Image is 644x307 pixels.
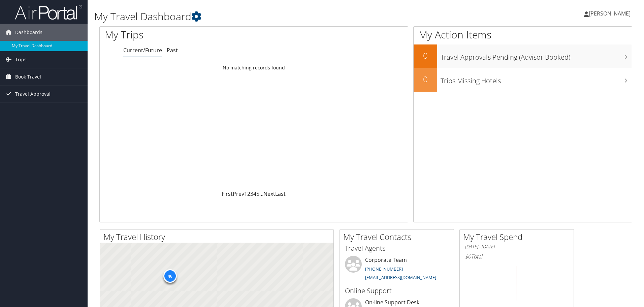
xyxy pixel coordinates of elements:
[247,190,250,197] a: 2
[465,253,471,260] span: $0
[343,231,454,243] h2: My Travel Contacts
[414,73,437,85] h2: 0
[259,190,263,197] span: …
[250,190,253,197] a: 3
[342,256,452,283] li: Corporate Team
[275,190,286,197] a: Last
[15,86,51,102] span: Travel Approval
[94,9,456,24] h1: My Travel Dashboard
[253,190,256,197] a: 4
[441,49,632,62] h3: Travel Approvals Pending (Advisor Booked)
[222,190,233,197] a: First
[414,44,632,68] a: 0Travel Approvals Pending (Advisor Booked)
[345,286,449,296] h3: Online Support
[345,244,449,253] h3: Travel Agents
[584,3,637,24] a: [PERSON_NAME]
[105,28,275,42] h1: My Trips
[123,47,162,54] a: Current/Future
[244,190,247,197] a: 1
[365,274,436,280] a: [EMAIL_ADDRESS][DOMAIN_NAME]
[414,28,632,42] h1: My Action Items
[465,244,569,250] h6: [DATE] - [DATE]
[414,68,632,92] a: 0Trips Missing Hotels
[365,266,403,272] a: [PHONE_NUMBER]
[463,231,574,243] h2: My Travel Spend
[589,10,631,17] span: [PERSON_NAME]
[465,253,569,260] h6: Total
[163,269,177,283] div: 46
[414,50,437,61] h2: 0
[441,73,632,86] h3: Trips Missing Hotels
[167,47,178,54] a: Past
[263,190,275,197] a: Next
[15,68,41,85] span: Book Travel
[256,190,259,197] a: 5
[100,62,408,74] td: No matching records found
[15,24,42,41] span: Dashboards
[15,51,27,68] span: Trips
[103,231,333,243] h2: My Travel History
[15,4,82,20] img: airportal-logo.png
[233,190,244,197] a: Prev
